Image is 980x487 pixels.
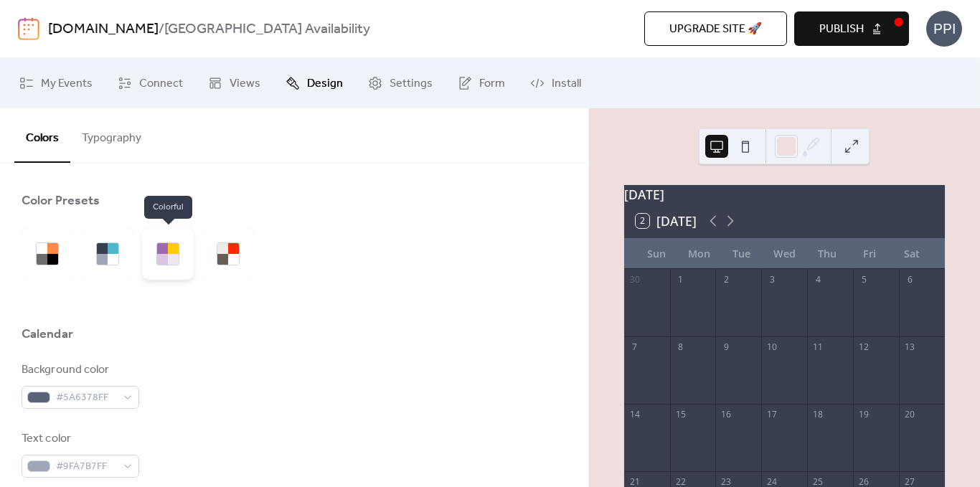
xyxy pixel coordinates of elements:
div: Background color [22,361,136,379]
button: Colors [14,108,70,163]
div: Color Presets [22,192,100,209]
a: Form [447,64,516,103]
span: #9FA7B7FF [56,458,116,476]
button: Typography [70,108,153,161]
a: [DOMAIN_NAME] [48,16,159,43]
a: Install [519,64,592,103]
a: Views [197,64,271,103]
span: Design [307,75,343,93]
span: Publish [819,21,864,38]
a: Settings [357,64,443,103]
span: Install [552,75,581,93]
div: PPI [926,11,962,47]
div: Calendar [22,326,73,343]
b: [GEOGRAPHIC_DATA] Availability [164,16,370,43]
b: / [159,16,164,43]
span: My Events [41,75,93,93]
a: Design [275,64,354,103]
span: Connect [139,75,183,93]
a: Connect [107,64,194,103]
span: Upgrade site 🚀 [669,21,762,38]
button: Upgrade site 🚀 [644,11,787,46]
span: Settings [390,75,433,93]
img: logo [18,17,39,40]
span: Form [479,75,505,93]
div: Text color [22,430,136,448]
span: Views [230,75,260,93]
span: #5A6378FF [56,389,116,407]
a: My Events [9,64,103,103]
span: Colorful [144,196,192,219]
button: Publish [794,11,909,46]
